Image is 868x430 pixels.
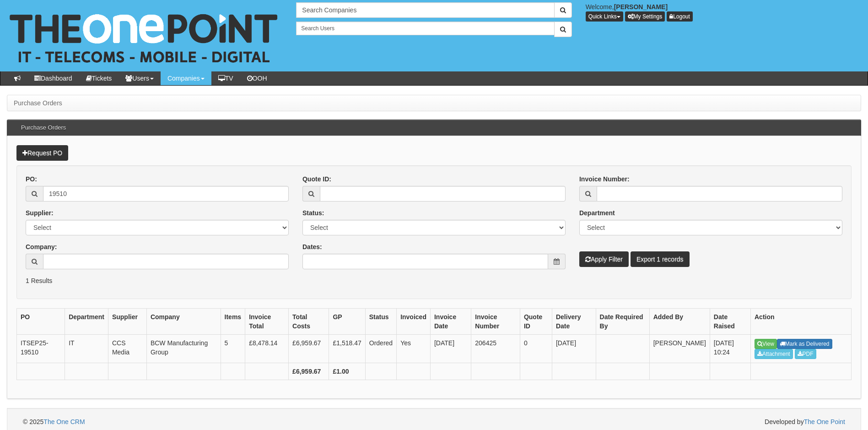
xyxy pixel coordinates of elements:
[471,309,520,335] th: Invoice Number
[596,309,649,335] th: Date Required By
[119,71,161,85] a: Users
[79,71,119,85] a: Tickets
[552,309,596,335] th: Delivery Date
[221,309,245,335] th: Items
[26,276,842,285] p: 1 Results
[65,335,108,363] td: IT
[221,335,245,363] td: 5
[26,174,37,184] label: PO:
[329,309,365,335] th: GP
[755,349,793,359] a: Attachment
[710,309,750,335] th: Date Raised
[365,335,396,363] td: Ordered
[17,309,65,335] th: PO
[579,251,629,267] button: Apply Filter
[146,335,221,363] td: BCW Manufacturing Group
[471,335,520,363] td: 206425
[65,309,108,335] th: Department
[108,309,146,335] th: Supplier
[26,242,57,251] label: Company:
[146,309,221,335] th: Company
[397,335,431,363] td: Yes
[211,71,240,85] a: TV
[108,335,146,363] td: CCS Media
[755,339,777,349] a: View
[751,309,852,335] th: Action
[430,335,471,363] td: [DATE]
[631,251,690,267] a: Export 1 records
[329,335,365,363] td: £1,518.47
[430,309,471,335] th: Invoice Date
[365,309,396,335] th: Status
[14,98,62,108] li: Purchase Orders
[579,174,630,184] label: Invoice Number:
[804,418,845,425] a: The One Point
[795,349,816,359] a: PDF
[765,417,845,426] span: Developed by
[289,335,329,363] td: £6,959.67
[245,335,289,363] td: £8,478.14
[23,418,85,425] span: © 2025
[520,309,552,335] th: Quote ID
[649,309,710,335] th: Added By
[777,339,832,349] a: Mark as Delivered
[240,71,274,85] a: OOH
[302,208,324,218] label: Status:
[27,71,79,85] a: Dashboard
[397,309,431,335] th: Invoiced
[302,242,322,251] label: Dates:
[296,2,554,18] input: Search Companies
[26,208,54,218] label: Supplier:
[552,335,596,363] td: [DATE]
[302,174,331,184] label: Quote ID:
[16,145,68,161] a: Request PO
[649,335,710,363] td: [PERSON_NAME]
[245,309,289,335] th: Invoice Total
[625,11,665,22] a: My Settings
[43,418,85,425] a: The One CRM
[586,11,623,22] button: Quick Links
[289,363,329,380] th: £6,959.67
[296,22,554,35] input: Search Users
[161,71,211,85] a: Companies
[16,120,70,136] h3: Purchase Orders
[579,208,615,218] label: Department
[289,309,329,335] th: Total Costs
[614,3,668,11] b: [PERSON_NAME]
[329,363,365,380] th: £1.00
[579,2,868,22] div: Welcome,
[520,335,552,363] td: 0
[667,11,693,22] a: Logout
[710,335,750,363] td: [DATE] 10:24
[17,335,65,363] td: ITSEP25-19510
